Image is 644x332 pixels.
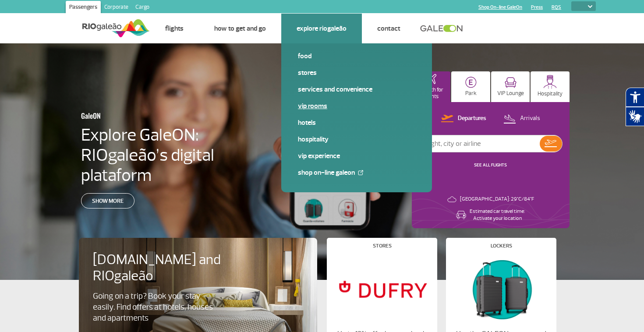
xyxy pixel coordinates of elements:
a: VIP Experience [298,151,415,161]
button: Abrir tradutor de língua de sinais. [626,107,644,126]
a: Press [531,4,543,10]
button: Park [451,71,490,102]
img: vipRoom.svg [505,77,517,88]
a: How to get and go [214,24,266,33]
img: Lockers [453,255,549,323]
button: SEE ALL FLIGHTS [471,162,510,169]
input: Flight, city or airline [419,135,540,152]
p: Estimated car travel time: Activate your location [470,208,525,222]
div: Plugin de acessibilidade da Hand Talk. [626,88,644,126]
h4: Lockers [491,244,512,248]
a: Food [298,51,415,61]
a: Services and Convenience [298,85,415,94]
a: Flights [165,24,184,33]
p: VIP Lounge [497,90,524,97]
button: Departures [439,113,489,124]
a: [DOMAIN_NAME] and RIOgaleãoGoing on a trip? Book your stay easily. Find offers at hotels, houses ... [93,252,303,324]
h4: Stores [373,244,392,248]
a: Corporate [101,1,132,15]
a: Passengers [66,1,101,15]
p: [GEOGRAPHIC_DATA]: 29°C/84°F [460,196,534,203]
h3: GaleON [81,106,227,125]
p: Going on a trip? Book your stay easily. Find offers at hotels, houses and apartments [93,291,217,324]
button: Abrir recursos assistivos. [626,88,644,107]
h4: [DOMAIN_NAME] and RIOgaleão [93,252,232,284]
img: Stores [334,255,430,323]
a: Shop On-line GaleOn [298,168,415,177]
button: Arrivals [501,113,543,124]
a: Shop On-line GaleOn [478,4,522,10]
a: Hospitality [298,134,415,144]
p: Arrivals [520,114,540,123]
img: carParkingHome.svg [465,77,477,88]
a: Stores [298,68,415,78]
img: External Link Icon [358,170,363,175]
button: VIP Lounge [491,71,530,102]
p: Departures [458,114,486,123]
a: Hotels [298,118,415,127]
a: Show more [81,193,134,208]
a: Cargo [132,1,153,15]
img: hospitality.svg [543,75,557,88]
a: SEE ALL FLIGHTS [474,162,507,168]
a: RQS [552,4,561,10]
button: Hospitality [531,71,570,102]
h4: Explore GaleON: RIOgaleão’s digital plataform [81,125,270,185]
p: Park [465,90,477,97]
p: Hospitality [538,91,563,97]
a: Explore RIOgaleão [297,24,347,33]
a: Contact [377,24,400,33]
a: VIP Rooms [298,101,415,111]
